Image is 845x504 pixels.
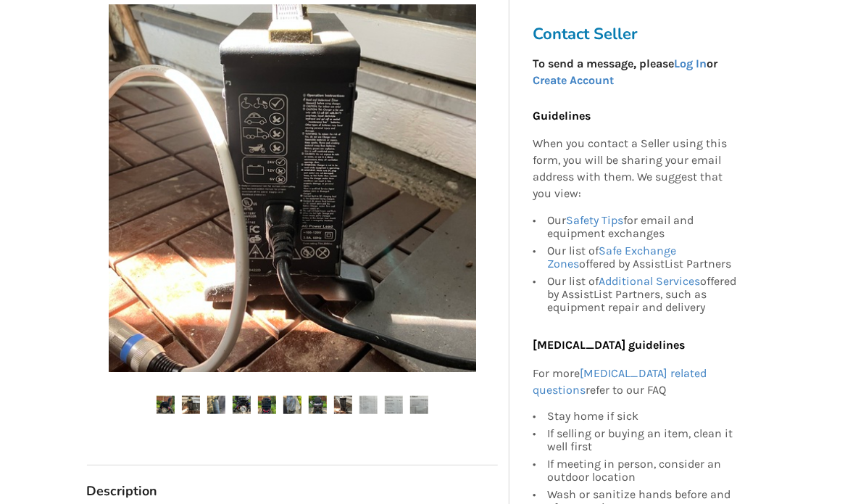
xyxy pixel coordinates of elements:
[309,396,327,414] img: quantum q6 edge power wheelchair-wheelchair-mobility-new westminster-assistlist-listing
[385,396,403,414] img: quantum q6 edge power wheelchair-wheelchair-mobility-new westminster-assistlist-listing
[566,213,623,227] a: Safety Tips
[359,396,378,414] img: quantum q6 edge power wheelchair-wheelchair-mobility-new westminster-assistlist-listing
[157,396,175,414] img: quantum q6 edge power wheelchair-wheelchair-mobility-new westminster-assistlist-listing
[283,396,301,414] img: quantum q6 edge power wheelchair-wheelchair-mobility-new westminster-assistlist-listing
[533,136,740,202] p: When you contact a Seller using this form, you will be sharing your email address with them. We s...
[533,57,717,87] strong: To send a message, please or
[533,24,747,44] h3: Contact Seller
[533,365,740,399] p: For more refer to our FAQ
[410,396,428,414] img: quantum q6 edge power wheelchair-wheelchair-mobility-new westminster-assistlist-listing
[533,109,591,123] b: Guidelines
[87,483,498,500] h3: Description
[674,57,707,70] a: Log In
[233,396,251,414] img: quantum q6 edge power wheelchair-wheelchair-mobility-new westminster-assistlist-listing
[334,396,352,414] img: quantum q6 edge power wheelchair-wheelchair-mobility-new westminster-assistlist-listing
[547,242,740,273] div: Our list of offered by AssistList Partners
[182,396,200,414] img: quantum q6 edge power wheelchair-wheelchair-mobility-new westminster-assistlist-listing
[547,244,676,270] a: Safe Exchange Zones
[547,214,740,242] div: Our for email and equipment exchanges
[533,338,685,352] b: [MEDICAL_DATA] guidelines
[547,456,740,487] div: If meeting in person, consider an outdoor location
[599,274,700,288] a: Additional Services
[547,273,740,314] div: Our list of offered by AssistList Partners, such as equipment repair and delivery
[533,366,707,397] a: [MEDICAL_DATA] related questions
[207,396,225,414] img: quantum q6 edge power wheelchair-wheelchair-mobility-new westminster-assistlist-listing
[547,410,740,426] div: Stay home if sick
[258,396,276,414] img: quantum q6 edge power wheelchair-wheelchair-mobility-new westminster-assistlist-listing
[547,426,740,456] div: If selling or buying an item, clean it well first
[533,73,614,87] a: Create Account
